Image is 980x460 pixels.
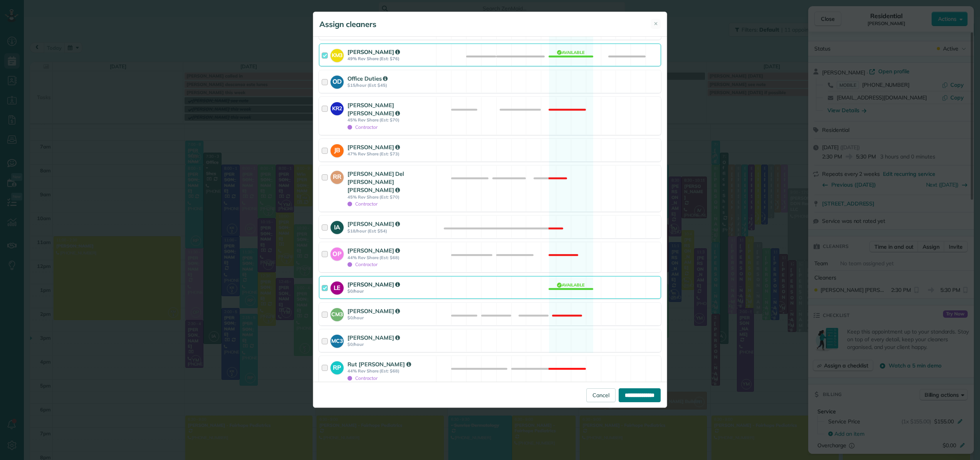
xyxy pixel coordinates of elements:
strong: [PERSON_NAME] [347,220,400,227]
strong: [PERSON_NAME] [347,48,400,56]
strong: Rut [PERSON_NAME] [347,361,411,368]
strong: CM3 [331,308,344,318]
strong: [PERSON_NAME] [347,247,400,254]
strong: [PERSON_NAME] [347,143,400,151]
strong: Office Duties [347,75,388,82]
strong: RR [331,171,344,182]
strong: 49% Rev Share (Est: $76) [347,56,434,61]
h5: Assign cleaners [319,19,376,30]
strong: [PERSON_NAME] [347,307,400,315]
strong: OP [331,248,344,258]
strong: RP [331,361,344,372]
strong: [PERSON_NAME] Del [PERSON_NAME] [PERSON_NAME] [347,170,404,194]
strong: IA [331,221,344,232]
strong: KM3 [331,49,344,59]
strong: LE [331,281,344,292]
strong: $0/hour [347,288,434,294]
span: Contractor [347,375,378,381]
strong: $18/hour (Est: $54) [347,228,434,234]
strong: JB [331,144,344,155]
a: Cancel [586,388,616,402]
strong: KR2 [331,102,344,113]
span: Contractor [347,124,378,130]
strong: [PERSON_NAME] [347,334,400,341]
span: ✕ [654,20,658,27]
strong: [PERSON_NAME] [347,281,400,288]
strong: $0/hour [347,342,434,347]
strong: [PERSON_NAME] [PERSON_NAME] [347,101,400,117]
strong: $0/hour [347,315,434,320]
strong: 44% Rev Share (Est: $68) [347,368,434,374]
strong: 44% Rev Share (Est: $68) [347,255,434,260]
strong: $15/hour (Est: $45) [347,83,434,88]
span: Contractor [347,261,378,267]
strong: MC3 [331,335,344,345]
strong: 47% Rev Share (Est: $73) [347,151,434,157]
strong: 45% Rev Share (Est: $70) [347,117,434,123]
strong: OD [331,76,344,86]
span: Contractor [347,201,378,207]
strong: 45% Rev Share (Est: $70) [347,194,434,200]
